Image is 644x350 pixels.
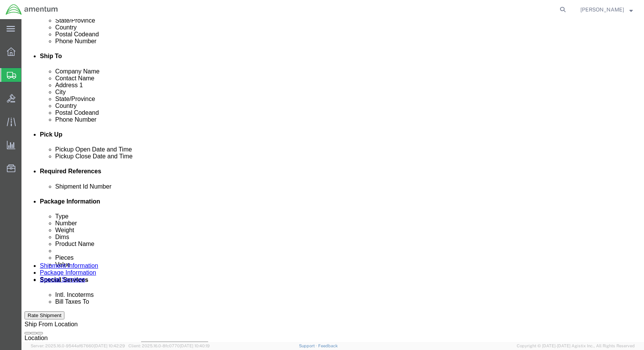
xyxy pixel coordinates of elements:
a: Feedback [318,343,338,348]
iframe: FS Legacy Container [21,19,644,342]
span: Copyright © [DATE]-[DATE] Agistix Inc., All Rights Reserved [517,343,635,349]
span: [DATE] 10:42:29 [94,343,125,348]
span: Client: 2025.16.0-8fc0770 [128,343,210,348]
a: Support [299,343,318,348]
span: Nolan Babbie [580,5,624,14]
img: logo [5,4,58,15]
span: [DATE] 10:40:19 [180,343,210,348]
span: Server: 2025.16.0-9544af67660 [31,343,125,348]
button: [PERSON_NAME] [580,5,633,14]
